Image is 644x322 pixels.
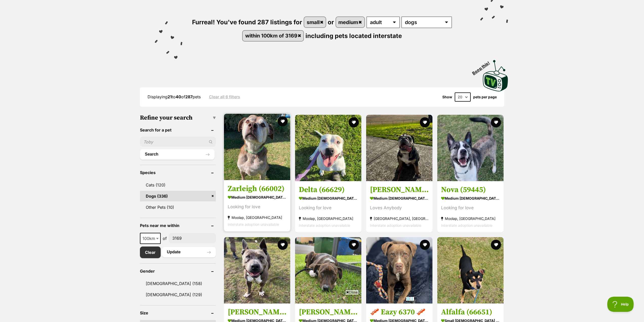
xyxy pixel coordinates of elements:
[140,149,215,159] button: Search
[437,115,504,181] img: Nova (59445) - Siberian Husky Dog
[370,194,429,202] strong: medium [DEMOGRAPHIC_DATA] Dog
[441,223,492,227] span: Interstate adoption unavailable
[441,204,500,211] div: Looking for love
[607,297,634,312] iframe: Help Scout Beacon - Open
[140,180,216,190] a: Cats (120)
[224,114,290,180] img: Zarleigh (66002) - American Staffordshire Terrier Dog
[169,233,216,243] input: postcode
[163,235,167,241] span: of
[228,214,286,221] strong: Moolap, [GEOGRAPHIC_DATA]
[473,95,497,99] label: pets per page
[224,180,290,231] a: Zarleigh (66002) medium [DEMOGRAPHIC_DATA] Dog Looking for love Moolap, [GEOGRAPHIC_DATA] Interst...
[140,223,216,228] header: Pets near me within
[366,115,432,181] img: Oskar - British Bulldog
[228,184,286,193] h3: Zarleigh (66002)
[471,57,494,75] span: Boop this!
[299,194,358,202] strong: medium [DEMOGRAPHIC_DATA] Dog
[349,240,359,250] button: favourite
[441,194,500,202] strong: medium [DEMOGRAPHIC_DATA] Dog
[299,215,358,222] strong: Moolap, [GEOGRAPHIC_DATA]
[140,128,216,132] header: Search for a pet
[168,94,172,99] strong: 21
[140,233,161,244] span: 100km
[209,94,240,99] a: Clear all 6 filters
[370,223,421,227] span: Interstate adoption unavailable
[370,204,429,211] div: Loves Anybody
[76,118,81,122] img: icon-br.png
[295,237,361,304] img: Luna (66121) - Staffordshire Bull Terrier Dog
[437,237,504,304] img: Alfalfa (66651) - Australian Kelpie x Whippet Dog
[140,114,216,121] h3: Refine your search
[140,278,216,289] a: [DEMOGRAPHIC_DATA] (158)
[140,269,216,273] header: Gender
[140,235,160,242] span: 100km
[278,116,288,126] button: favourite
[483,60,508,91] img: PetRescue TV logo
[420,117,430,127] button: favourite
[295,181,361,232] a: Delta (66629) medium [DEMOGRAPHIC_DATA] Dog Looking for love Moolap, [GEOGRAPHIC_DATA] Interstate...
[370,185,429,194] h3: [PERSON_NAME]
[162,247,216,257] button: Update
[295,115,361,181] img: Delta (66629) - American Staffordshire Terrier Dog
[140,247,161,258] a: Clear
[305,32,402,39] span: including pets located interstate
[140,202,216,213] a: Other Pets (10)
[148,94,201,99] span: Displaying to of pets
[228,307,286,317] h3: [PERSON_NAME] (64202)
[491,240,501,250] button: favourite
[299,223,350,227] span: Interstate adoption unavailable
[230,297,414,319] iframe: Advertisement
[243,31,303,41] a: within 100km of 3169
[299,185,358,194] h3: Delta (66629)
[140,289,216,300] a: [DEMOGRAPHIC_DATA] (129)
[224,237,290,304] img: Drita (64202) - American Staffordshire Terrier Dog
[328,18,334,26] span: or
[336,17,364,27] a: medium
[370,215,429,222] strong: [GEOGRAPHIC_DATA], [GEOGRAPHIC_DATA]
[483,55,508,92] a: Boop this!
[366,181,432,232] a: [PERSON_NAME] medium [DEMOGRAPHIC_DATA] Dog Loves Anybody [GEOGRAPHIC_DATA], [GEOGRAPHIC_DATA] In...
[366,237,432,304] img: 🥓 Eazy 6370 🥓 - Labrador Retriever x Staffordshire Bull Terrier x German Shorthaired Pointer Dog
[228,203,286,210] div: Looking for love
[140,311,216,315] header: Size
[185,94,193,99] strong: 287
[140,191,216,201] a: Dogs (336)
[228,193,286,201] strong: medium [DEMOGRAPHIC_DATA] Dog
[192,18,302,26] span: Furreal! You've found 287 listings for
[176,94,181,99] strong: 40
[140,137,216,147] input: Toby
[349,117,359,127] button: favourite
[441,307,500,317] h3: Alfalfa (66651)
[304,17,326,27] a: small
[437,181,504,232] a: Nova (59445) medium [DEMOGRAPHIC_DATA] Dog Looking for love Moolap, [GEOGRAPHIC_DATA] Interstate ...
[441,185,500,194] h3: Nova (59445)
[420,240,430,250] button: favourite
[278,240,288,250] button: favourite
[345,290,359,295] span: Close
[441,215,500,222] strong: Moolap, [GEOGRAPHIC_DATA]
[299,204,358,211] div: Looking for love
[228,222,279,226] span: Interstate adoption unavailable
[140,170,216,175] header: Species
[442,95,452,99] span: Show
[491,117,501,127] button: favourite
